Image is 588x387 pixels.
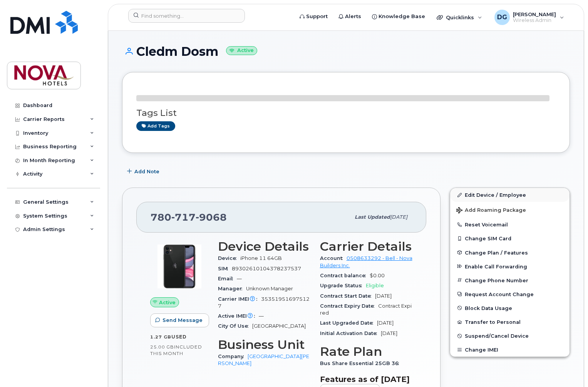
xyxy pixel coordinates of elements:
span: $0.00 [370,273,385,278]
span: Contract Start Date [320,293,375,299]
span: used [171,334,187,340]
span: Enable Call Forwarding [465,263,527,269]
span: Manager [218,286,246,292]
span: [DATE] [375,293,392,299]
h3: Features as of [DATE] [320,375,413,384]
span: Company [218,353,248,359]
span: 717 [171,211,196,223]
button: Change Plan / Features [450,246,570,260]
span: — [237,276,242,281]
span: [DATE] [390,214,407,220]
span: 9068 [196,211,227,223]
span: 1.27 GB [150,334,171,340]
span: Account [320,255,347,261]
span: Upgrade Status [320,283,366,288]
span: iPhone 11 64GB [240,255,282,261]
button: Add Roaming Package [450,202,570,218]
span: SIM [218,266,232,271]
span: Contract balance [320,273,370,278]
span: Email [218,276,237,281]
a: Add tags [136,121,175,131]
button: Enable Call Forwarding [450,260,570,273]
span: City Of Use [218,323,252,329]
span: Add Note [134,168,159,175]
span: Carrier IMEI [218,296,261,302]
span: [DATE] [381,330,397,336]
h3: Tags List [136,108,556,118]
span: Add Roaming Package [456,207,526,214]
span: 25.00 GB [150,344,174,350]
span: Change Plan / Features [465,250,528,255]
a: Edit Device / Employee [450,188,570,202]
button: Add Note [122,164,166,178]
span: Contract Expiry Date [320,303,378,309]
h3: Rate Plan [320,345,413,359]
span: included this month [150,344,202,357]
span: 780 [151,211,227,223]
h3: Carrier Details [320,240,413,253]
span: Last Upgraded Date [320,320,377,326]
span: Initial Activation Date [320,330,381,336]
button: Change IMEI [450,343,570,357]
h3: Device Details [218,240,311,253]
span: Bus Share Essential 25GB 36 [320,360,403,366]
h1: Cledm Dosm [122,45,570,58]
button: Send Message [150,313,209,327]
span: [GEOGRAPHIC_DATA] [252,323,306,329]
span: 89302610104378237537 [232,266,301,271]
h3: Business Unit [218,338,311,352]
button: Block Data Usage [450,301,570,315]
button: Suspend/Cancel Device [450,329,570,343]
span: Active IMEI [218,313,259,319]
small: Active [226,46,257,55]
a: 0508633292 - Bell - Nova Builders Inc. [320,255,412,268]
span: Device [218,255,240,261]
span: Active [159,299,176,306]
a: [GEOGRAPHIC_DATA][PERSON_NAME] [218,353,309,366]
span: 353519516975127 [218,296,310,309]
span: Unknown Manager [246,286,293,292]
img: iPhone_11.jpg [156,243,203,290]
span: — [259,313,264,319]
span: Eligible [366,283,384,288]
span: Last updated [355,214,390,220]
button: Transfer to Personal [450,315,570,329]
button: Reset Voicemail [450,218,570,231]
button: Request Account Change [450,287,570,301]
button: Change Phone Number [450,273,570,287]
span: Send Message [162,317,203,324]
span: Suspend/Cancel Device [465,333,529,339]
button: Change SIM Card [450,231,570,245]
span: [DATE] [377,320,394,326]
